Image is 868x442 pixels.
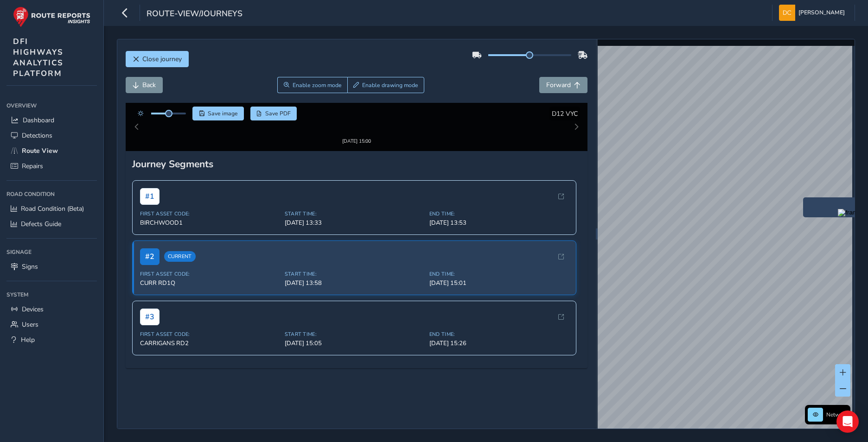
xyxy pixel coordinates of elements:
span: Start Time: [285,202,424,209]
span: [PERSON_NAME] [798,5,845,21]
button: PDF [250,107,297,120]
a: Repairs [6,158,97,174]
button: Forward [539,77,587,93]
span: [DATE] 15:26 [429,331,568,339]
span: # 2 [140,240,160,257]
button: Close journey [126,51,189,67]
button: Save [192,107,244,120]
div: Signage [6,245,97,259]
span: [DATE] 13:53 [429,210,568,219]
a: Defects Guide [6,216,97,232]
span: Users [22,320,38,329]
span: Current [164,243,196,254]
a: Detections [6,128,97,143]
span: End Time: [429,322,568,329]
div: Overview [6,99,97,113]
span: Repairs [22,162,43,170]
div: Road Condition [6,187,97,201]
span: BIRCHWOOD1 [140,210,279,219]
a: Route View [6,143,97,158]
button: Zoom [277,77,347,93]
span: DFI HIGHWAYS ANALYTICS PLATFORM [13,36,64,79]
img: rr logo [13,6,90,27]
span: [DATE] 13:58 [285,271,424,279]
span: [DATE] 15:01 [429,271,568,279]
span: Save image [208,110,238,117]
span: Help [21,335,35,344]
a: Signs [6,259,97,274]
button: Back [126,77,163,93]
a: Help [6,332,97,347]
span: D12 VYC [552,109,578,118]
button: [PERSON_NAME] [779,5,848,21]
span: [DATE] 15:05 [285,331,424,339]
span: # 3 [140,300,160,317]
span: Back [142,81,156,89]
span: First Asset Code: [140,202,279,209]
span: CARRIGANS RD2 [140,331,279,339]
span: route-view/journeys [147,8,243,21]
div: Journey Segments [132,149,581,162]
div: Open Intercom Messenger [836,410,859,433]
span: Detections [22,131,52,140]
span: Forward [546,81,571,89]
span: Enable drawing mode [362,82,418,89]
span: End Time: [429,202,568,209]
span: Route View [22,146,58,155]
span: [DATE] 13:33 [285,210,424,219]
span: Start Time: [285,322,424,329]
span: Road Condition (Beta) [21,204,84,213]
span: Defects Guide [21,220,61,228]
span: End Time: [429,262,568,269]
span: Enable zoom mode [293,82,342,89]
img: diamond-layout [779,5,795,21]
span: Close journey [142,55,182,63]
span: Devices [22,305,44,314]
img: Thumbnail frame [328,117,385,126]
span: Start Time: [285,262,424,269]
img: frame [838,209,861,216]
span: Save PDF [265,110,291,117]
a: Users [6,317,97,332]
div: System [6,288,97,302]
span: # 1 [140,180,160,196]
a: Devices [6,302,97,317]
a: Dashboard [6,113,97,128]
a: Road Condition (Beta) [6,201,97,216]
span: First Asset Code: [140,322,279,329]
button: Draw [347,77,425,93]
span: CURR RD1Q [140,271,279,279]
span: Network [826,411,848,418]
div: [DATE] 15:00 [328,126,385,133]
span: Signs [22,262,38,271]
span: First Asset Code: [140,262,279,269]
span: Dashboard [23,116,54,125]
